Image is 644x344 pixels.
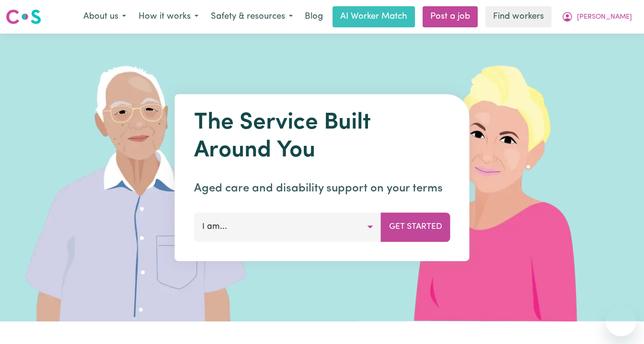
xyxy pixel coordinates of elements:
[77,7,132,27] button: About us
[423,6,478,27] a: Post a job
[333,6,415,27] a: AI Worker Match
[194,180,450,197] p: Aged care and disability support on your terms
[205,7,299,27] button: Safety & resources
[6,6,41,28] a: Careseekers logo
[577,12,632,23] span: [PERSON_NAME]
[555,7,638,27] button: My Account
[6,8,41,25] img: Careseekers logo
[485,6,552,27] a: Find workers
[606,306,636,336] iframe: Button to launch messaging window
[194,109,450,165] h1: The Service Built Around You
[381,213,450,241] button: Get Started
[299,6,329,27] a: Blog
[132,7,205,27] button: How it works
[194,213,381,241] button: I am...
